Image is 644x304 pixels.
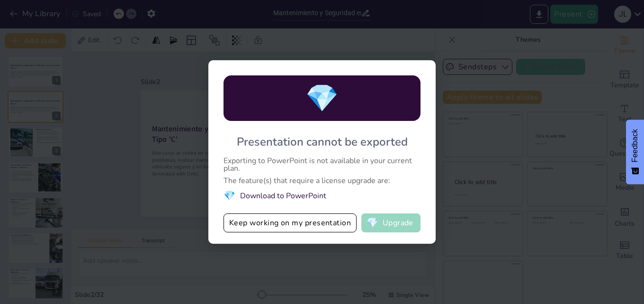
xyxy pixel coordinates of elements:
[305,80,339,117] span: diamond
[631,129,639,162] span: Feedback
[367,218,378,228] span: diamond
[361,213,420,232] button: diamondUpgrade
[237,134,408,149] div: Presentation cannot be exported
[224,189,235,202] span: diamond
[224,189,420,202] li: Download to PowerPoint
[224,157,420,172] div: Exporting to PowerPoint is not available in your current plan.
[224,213,357,232] button: Keep working on my presentation
[224,177,420,184] div: The feature(s) that require a license upgrade are:
[626,120,644,184] button: Feedback - Show survey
